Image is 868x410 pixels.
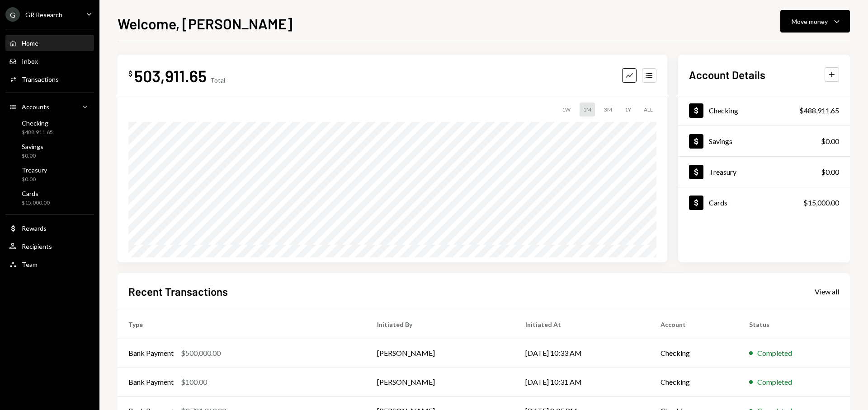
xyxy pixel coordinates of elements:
[5,116,94,138] a: Checking$488,911.65
[22,242,52,250] div: Recipients
[815,286,839,296] a: View all
[22,143,43,150] div: Savings
[650,368,738,396] td: Checking
[366,310,514,339] th: Initiated By
[181,348,221,359] div: $500,000.00
[757,377,792,387] div: Completed
[118,310,366,339] th: Type
[5,163,94,185] a: Treasury$0.00
[22,176,47,183] div: $0.00
[621,102,635,116] div: 1Y
[514,368,650,396] td: [DATE] 10:31 AM
[757,348,792,359] div: Completed
[709,137,732,145] div: Savings
[650,310,738,339] th: Account
[22,152,43,160] div: $0.00
[181,377,207,387] div: $100.00
[640,102,656,116] div: ALL
[689,67,765,82] h2: Account Details
[650,339,738,368] td: Checking
[792,17,828,26] div: Move money
[22,199,50,207] div: $15,000.00
[22,75,59,83] div: Transactions
[678,95,850,126] a: Checking$488,911.65
[5,98,94,115] a: Accounts
[5,35,94,51] a: Home
[780,10,850,33] button: Move money
[803,197,839,208] div: $15,000.00
[5,238,94,254] a: Recipients
[134,65,207,86] div: 503,911.65
[514,339,650,368] td: [DATE] 10:33 AM
[22,129,53,136] div: $488,911.65
[738,310,850,339] th: Status
[5,140,94,162] a: Savings$0.00
[128,284,228,299] h2: Recent Transactions
[5,256,94,272] a: Team
[5,7,20,22] div: G
[128,348,174,359] div: Bank Payment
[580,102,595,116] div: 1M
[514,310,650,339] th: Initiated At
[5,220,94,236] a: Rewards
[558,102,574,116] div: 1W
[821,136,839,147] div: $0.00
[25,11,62,19] div: GR Research
[366,368,514,396] td: [PERSON_NAME]
[600,102,616,116] div: 3M
[366,339,514,368] td: [PERSON_NAME]
[709,198,727,207] div: Cards
[709,168,736,176] div: Treasury
[22,166,47,174] div: Treasury
[709,106,738,115] div: Checking
[799,105,839,116] div: $488,911.65
[678,126,850,156] a: Savings$0.00
[22,119,53,127] div: Checking
[678,157,850,187] a: Treasury$0.00
[678,187,850,218] a: Cards$15,000.00
[22,57,38,65] div: Inbox
[22,224,47,232] div: Rewards
[128,69,132,78] div: $
[210,76,225,84] div: Total
[5,187,94,209] a: Cards$15,000.00
[5,71,94,87] a: Transactions
[821,167,839,177] div: $0.00
[22,261,38,268] div: Team
[22,103,49,111] div: Accounts
[22,39,38,47] div: Home
[22,190,50,197] div: Cards
[5,53,94,69] a: Inbox
[118,14,292,33] h1: Welcome, [PERSON_NAME]
[128,377,174,387] div: Bank Payment
[815,287,839,296] div: View all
